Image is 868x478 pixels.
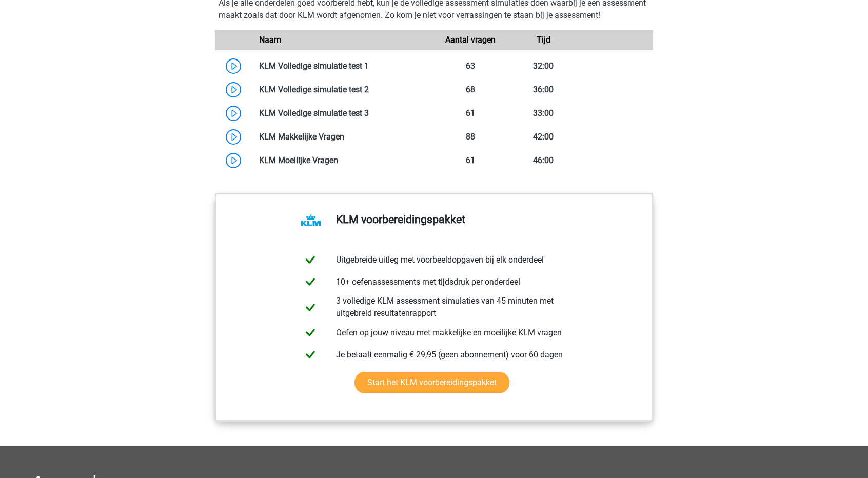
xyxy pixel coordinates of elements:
[251,34,434,46] div: Naam
[507,34,580,46] div: Tijd
[251,154,434,167] div: KLM Moeilijke Vragen
[251,84,434,96] div: KLM Volledige simulatie test 2
[251,107,434,120] div: KLM Volledige simulatie test 3
[354,372,509,393] a: Start het KLM voorbereidingspakket
[251,131,434,143] div: KLM Makkelijke Vragen
[251,60,434,72] div: KLM Volledige simulatie test 1
[434,34,507,46] div: Aantal vragen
